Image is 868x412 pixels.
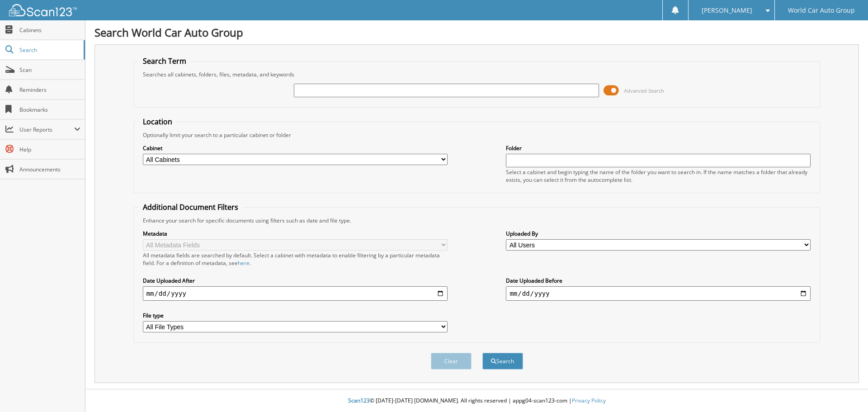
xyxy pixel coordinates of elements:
span: Scan [19,66,80,74]
span: Advanced Search [624,87,664,94]
div: Select a cabinet and begin typing the name of the folder you want to search in. If the name match... [506,168,811,184]
label: Folder [506,144,811,152]
label: File type [143,312,448,319]
span: Reminders [19,86,80,94]
legend: Search Term [138,56,191,66]
div: Optionally limit your search to a particular cabinet or folder [138,131,816,139]
span: Bookmarks [19,106,80,114]
button: Search [482,353,523,369]
span: Search [19,46,79,54]
a: here [238,259,250,267]
h1: Search World Car Auto Group [94,25,859,40]
span: Cabinets [19,26,80,34]
div: Searches all cabinets, folders, files, metadata, and keywords [138,71,816,78]
button: Clear [431,353,472,369]
label: Date Uploaded Before [506,277,811,284]
legend: Additional Document Filters [138,202,243,212]
span: Scan123 [348,397,370,404]
input: end [506,286,811,301]
span: User Reports [19,126,74,133]
label: Metadata [143,230,448,237]
img: scan123-logo-white.svg [9,4,77,16]
legend: Location [138,117,177,127]
span: [PERSON_NAME] [702,8,752,13]
label: Date Uploaded After [143,277,448,284]
div: Enhance your search for specific documents using filters such as date and file type. [138,217,816,224]
label: Uploaded By [506,230,811,237]
label: Cabinet [143,144,448,152]
div: © [DATE]-[DATE] [DOMAIN_NAME]. All rights reserved | appg04-scan123-com | [85,390,868,412]
span: Announcements [19,166,80,173]
div: All metadata fields are searched by default. Select a cabinet with metadata to enable filtering b... [143,251,448,267]
span: Help [19,146,80,153]
a: Privacy Policy [572,397,606,404]
input: start [143,286,448,301]
span: World Car Auto Group [788,8,855,13]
